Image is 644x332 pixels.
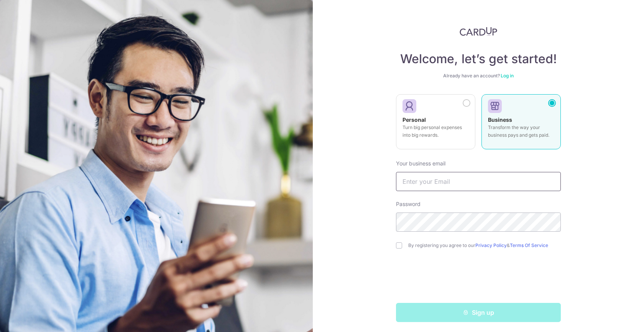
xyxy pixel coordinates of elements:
img: CardUp Logo [460,27,497,36]
a: Log in [501,73,514,79]
h4: Welcome, let’s get started! [396,51,561,67]
label: By registering you agree to our & [408,242,561,249]
p: Turn big personal expenses into big rewards. [402,124,469,139]
strong: Business [488,116,512,123]
a: Personal Turn big personal expenses into big rewards. [396,94,475,154]
a: Terms Of Service [510,242,548,248]
a: Business Transform the way your business pays and gets paid. [481,94,561,154]
input: Enter your Email [396,172,561,191]
a: Privacy Policy [475,242,507,248]
label: Your business email [396,160,445,167]
iframe: reCAPTCHA [420,264,537,294]
div: Already have an account? [396,73,561,79]
p: Transform the way your business pays and gets paid. [488,124,554,139]
label: Password [396,200,421,208]
strong: Personal [402,116,426,123]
